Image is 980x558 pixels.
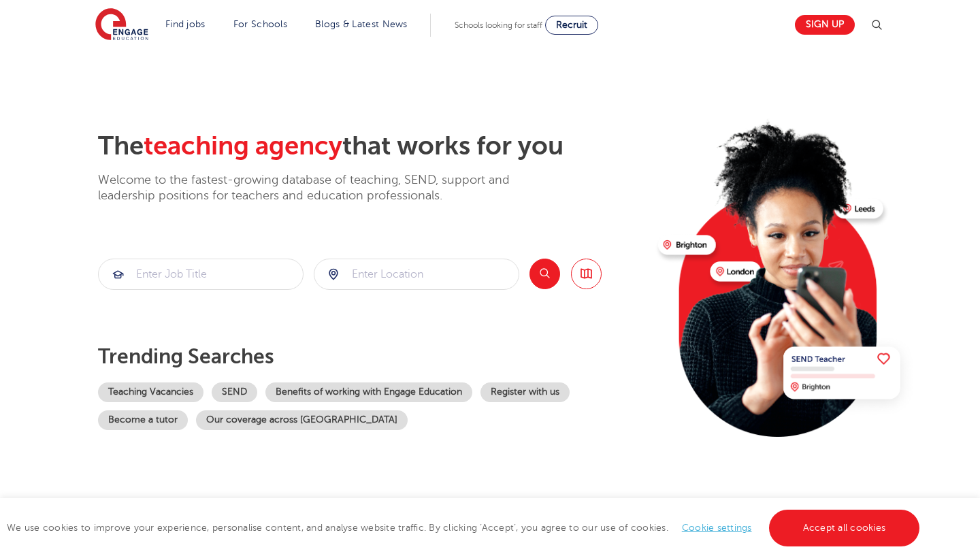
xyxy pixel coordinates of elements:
a: Become a tutor [98,410,188,430]
span: Recruit [556,20,587,30]
span: We use cookies to improve your experience, personalise content, and analyse website traffic. By c... [7,523,923,533]
button: Search [529,259,560,289]
p: Welcome to the fastest-growing database of teaching, SEND, support and leadership positions for t... [98,172,547,204]
a: Sign up [795,15,855,35]
h2: The that works for you [98,131,647,162]
a: For Schools [233,19,287,29]
div: Submit [314,259,519,290]
a: Blogs & Latest News [315,19,408,29]
input: Submit [314,259,519,289]
span: teaching agency [144,131,342,161]
a: Benefits of working with Engage Education [265,382,472,402]
a: Our coverage across [GEOGRAPHIC_DATA] [196,410,408,430]
span: Schools looking for staff [455,20,542,30]
a: Accept all cookies [769,510,920,546]
input: Submit [99,259,303,289]
a: Cookie settings [682,523,752,533]
div: Submit [98,259,304,290]
a: Find jobs [165,19,206,29]
a: Register with us [480,382,570,402]
a: Recruit [545,16,598,35]
img: Engage Education [95,8,148,42]
a: Teaching Vacancies [98,382,203,402]
a: SEND [212,382,257,402]
p: Trending searches [98,344,647,369]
